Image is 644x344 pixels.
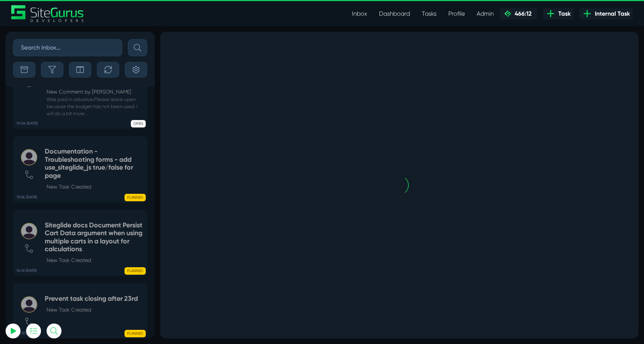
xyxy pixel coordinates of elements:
[45,221,143,253] h5: Siteglide docs Document Persist Cart Data argument when using multiple carts in a layout for calc...
[47,183,143,191] p: New Task Created
[543,8,574,19] a: Task
[47,256,143,264] p: New Task Created
[45,295,138,303] h5: Prevent task closing after 23rd
[47,88,143,96] p: New Comment by [PERSON_NAME]
[45,148,143,180] h5: Documentation - Troubleshooting forms - add use_siteglide_js true/false for page
[13,57,147,129] a: 10:04 [DATE] Horse Bit Hire On-site SEO (RW only)New Comment by [PERSON_NAME] Was paid in advance...
[16,121,38,126] b: 10:04 [DATE]
[346,6,373,21] a: Inbox
[11,5,84,22] a: SiteGurus
[13,283,147,338] a: 14:13 [DATE] Prevent task closing after 23rdNew Task Created PLANNED
[13,210,147,276] a: 14:12 [DATE] Siteglide docs Document Persist Cart Data argument when using multiple carts in a la...
[45,96,143,117] small: Was paid in advance.Please leave open because the budget has not been used. I will do a bit more ...
[416,6,442,21] a: Tasks
[16,195,37,200] b: 13:36 [DATE]
[373,6,416,21] a: Dashboard
[13,136,147,202] a: 13:36 [DATE] Documentation - Troubleshooting forms - add use_siteglide_js true/false for pageNew ...
[592,9,630,18] span: Internal Task
[124,194,146,201] span: PLANNED
[13,39,122,56] input: Search Inbox...
[512,10,531,17] span: 466:12
[442,6,471,21] a: Profile
[16,268,37,274] b: 14:12 [DATE]
[555,9,571,18] span: Task
[11,5,84,22] img: Sitegurus Logo
[131,120,146,127] span: OPEN
[47,306,138,314] p: New Task Created
[471,6,500,21] a: Admin
[124,330,146,337] span: PLANNED
[500,8,537,19] a: 466:12
[580,8,633,19] a: Internal Task
[124,267,146,275] span: PLANNED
